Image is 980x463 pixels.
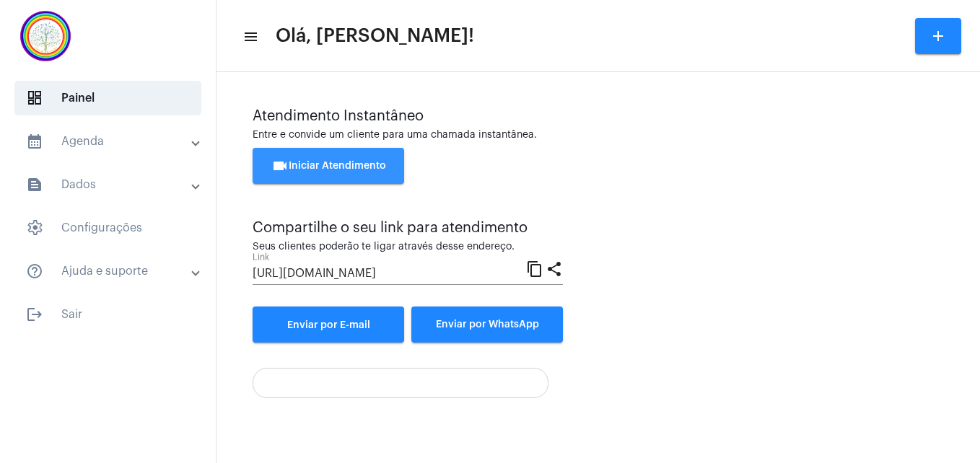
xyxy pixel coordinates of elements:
[526,260,543,277] mat-icon: content_copy
[26,306,43,323] mat-icon: sidenav icon
[276,25,474,48] span: Olá, [PERSON_NAME]!
[253,242,563,252] div: Seus clientes poderão te ligar através desse endereço.
[14,81,201,115] span: Painel
[253,220,563,236] div: Compartilhe o seu link para atendimento
[271,157,289,175] mat-icon: videocam
[26,263,193,280] mat-panel-title: Ajuda e suporte
[253,307,404,343] a: Enviar por E-mail
[9,254,216,288] mat-expansion-panel-header: sidenav iconAjuda e suporte
[929,27,947,45] mat-icon: add
[411,307,563,343] button: Enviar por WhatsApp
[9,124,216,159] mat-expansion-panel-header: sidenav iconAgenda
[26,89,43,107] span: sidenav icon
[287,320,370,330] span: Enviar por E-mail
[14,211,201,245] span: Configurações
[12,7,79,65] img: c337f8d0-2252-6d55-8527-ab50248c0d14.png
[26,263,43,280] mat-icon: sidenav icon
[253,108,944,124] div: Atendimento Instantâneo
[242,28,257,45] mat-icon: sidenav icon
[271,161,386,171] span: Iniciar Atendimento
[546,260,563,277] mat-icon: share
[253,148,404,184] button: Iniciar Atendimento
[26,176,43,193] mat-icon: sidenav icon
[253,130,944,141] div: Entre e convide um cliente para uma chamada instantânea.
[26,176,193,193] mat-panel-title: Dados
[26,133,43,150] mat-icon: sidenav icon
[436,319,539,330] span: Enviar por WhatsApp
[26,219,43,237] span: sidenav icon
[14,297,201,332] span: Sair
[9,167,216,202] mat-expansion-panel-header: sidenav iconDados
[26,133,193,150] mat-panel-title: Agenda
